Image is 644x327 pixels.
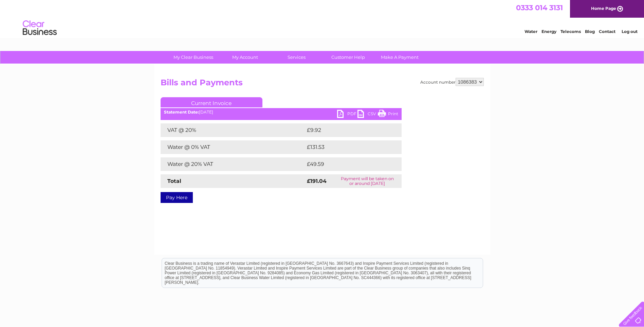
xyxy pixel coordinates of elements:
[167,178,181,184] strong: Total
[378,110,398,120] a: Print
[217,51,273,64] a: My Account
[599,29,615,34] a: Contact
[560,29,581,34] a: Telecoms
[307,178,327,184] strong: £191.04
[622,29,638,34] a: Log out
[420,78,484,86] div: Account number
[320,51,376,64] a: Customer Help
[161,110,402,115] div: [DATE]
[165,51,221,64] a: My Clear Business
[161,140,305,154] td: Water @ 0% VAT
[22,18,57,38] img: logo.png
[162,4,483,33] div: Clear Business is a trading name of Verastar Limited (registered in [GEOGRAPHIC_DATA] No. 3667643...
[585,29,595,34] a: Blog
[161,123,305,137] td: VAT @ 20%
[269,51,325,64] a: Services
[337,110,357,120] a: PDF
[161,78,484,91] h2: Bills and Payments
[516,3,563,12] a: 0333 014 3131
[541,29,556,34] a: Energy
[164,109,199,115] b: Statement Date:
[372,51,428,64] a: Make A Payment
[357,110,378,120] a: CSV
[305,140,388,154] td: £131.53
[161,97,262,107] a: Current Invoice
[305,157,388,171] td: £49.59
[305,123,386,137] td: £9.92
[525,29,537,34] a: Water
[161,157,305,171] td: Water @ 20% VAT
[161,192,193,203] a: Pay Here
[333,174,401,188] td: Payment will be taken on or around [DATE]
